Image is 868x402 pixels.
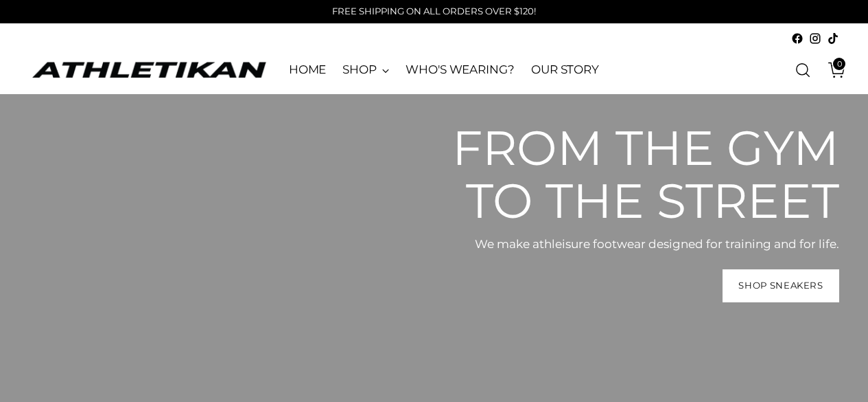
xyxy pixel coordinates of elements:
a: Shop Sneakers [723,269,839,302]
a: Open search modal [789,56,817,84]
p: We make athleisure footwear designed for training and for life. [427,236,839,253]
a: HOME [289,55,327,85]
a: SHOP [342,55,389,85]
a: Open cart modal [818,56,845,84]
a: ATHLETIKAN [29,59,269,80]
h2: From the gym to the street [427,122,839,227]
span: Shop Sneakers [738,279,823,292]
a: WHO'S WEARING? [406,55,515,85]
a: OUR STORY [531,55,599,85]
p: FREE SHIPPING ON ALL ORDERS OVER $120! [332,5,536,19]
span: 0 [833,58,845,70]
